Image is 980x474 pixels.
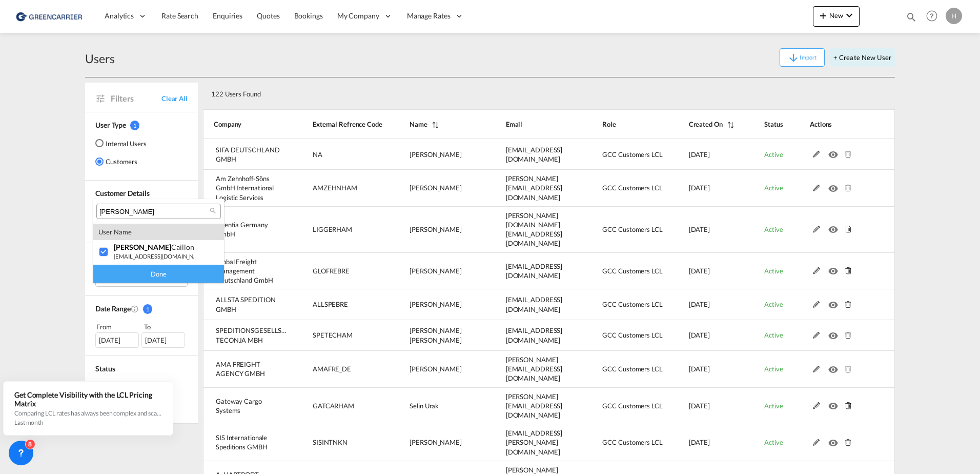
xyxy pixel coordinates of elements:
span: [PERSON_NAME] [114,243,171,251]
div: Done [93,265,224,283]
input: Search Users [99,207,210,216]
md-icon: icon-magnify [209,207,217,214]
small: [EMAIL_ADDRESS][DOMAIN_NAME] [114,253,208,260]
div: user name [93,224,224,240]
div: <span class="highlightedText">marie</span> Caillon [114,243,194,251]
